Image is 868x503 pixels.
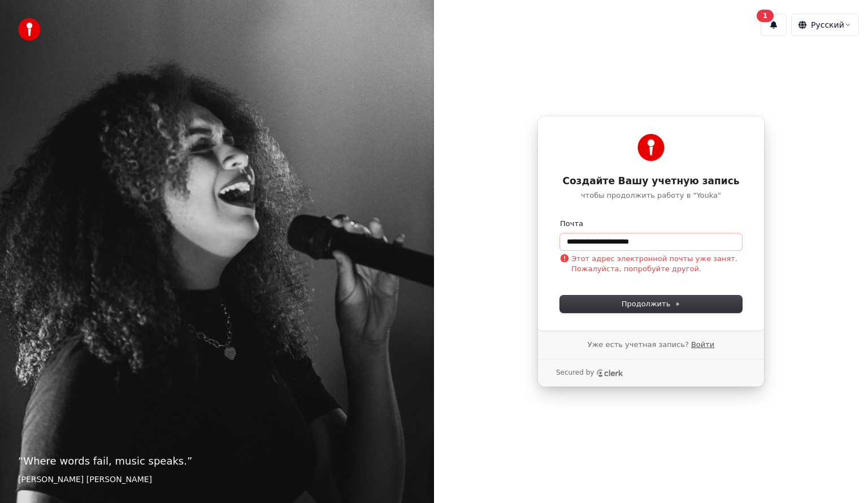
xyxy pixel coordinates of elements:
div: 1 [757,10,774,22]
label: Почта [560,219,583,229]
p: чтобы продолжить работу в "Youka" [560,190,742,201]
footer: [PERSON_NAME] [PERSON_NAME] [18,474,416,485]
p: Secured by [556,368,594,378]
p: Этот адрес электронной почты уже занят. Пожалуйста, попробуйте другой. [560,254,742,274]
p: “ Where words fail, music speaks. ” [18,453,416,469]
button: 1 [761,14,787,36]
img: Youka [637,134,665,161]
button: Продолжить [560,296,742,313]
span: Уже есть учетная запись? [588,340,689,350]
img: youka [18,18,41,41]
a: Clerk logo [596,369,623,377]
h1: Создайте Вашу учетную запись [560,175,742,188]
a: Войти [691,340,714,350]
span: Продолжить [622,299,681,309]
